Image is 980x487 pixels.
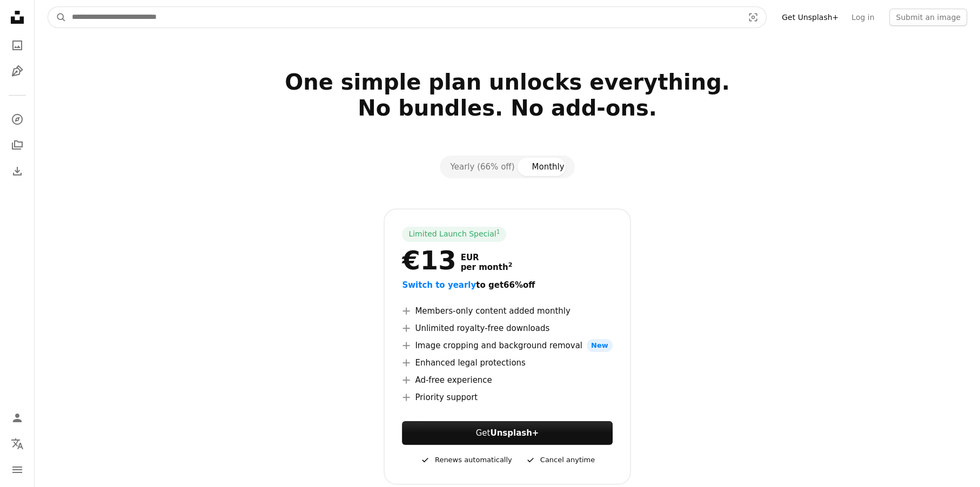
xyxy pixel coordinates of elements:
span: New [587,339,613,352]
button: Yearly (66% off) [442,158,523,176]
button: Monthly [523,158,573,176]
form: Find visuals sitewide [48,6,767,28]
button: GetUnsplash+ [402,421,612,445]
span: per month [461,262,513,272]
strong: Unsplash+ [490,428,539,438]
a: Log in / Sign up [6,407,28,429]
h2: One simple plan unlocks everything. No bundles. No add-ons. [159,69,855,147]
div: €13 [402,246,456,274]
div: Limited Launch Special [402,227,506,242]
li: Members-only content added monthly [402,305,612,317]
a: 2 [506,262,515,272]
sup: 2 [508,261,513,268]
li: Ad-free experience [402,374,612,387]
button: Language [6,433,28,455]
a: 1 [494,229,502,240]
button: Search Unsplash [48,7,66,28]
button: Visual search [740,7,766,28]
li: Image cropping and background removal [402,339,612,352]
a: Collections [6,134,28,156]
span: EUR [461,253,513,262]
button: Switch to yearlyto get66%off [402,279,535,292]
a: Photos [6,35,28,56]
sup: 1 [496,228,500,235]
a: Log in [845,9,881,26]
a: Get Unsplash+ [775,9,845,26]
a: Illustrations [6,60,28,82]
div: Renews automatically [420,454,512,466]
a: Home — Unsplash [6,6,28,30]
a: Download History [6,160,28,182]
a: Explore [6,109,28,130]
li: Priority support [402,391,612,404]
div: Cancel anytime [525,454,595,466]
button: Menu [6,459,28,481]
li: Unlimited royalty-free downloads [402,322,612,335]
span: Switch to yearly [402,280,476,290]
button: Submit an image [889,9,967,26]
li: Enhanced legal protections [402,356,612,369]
